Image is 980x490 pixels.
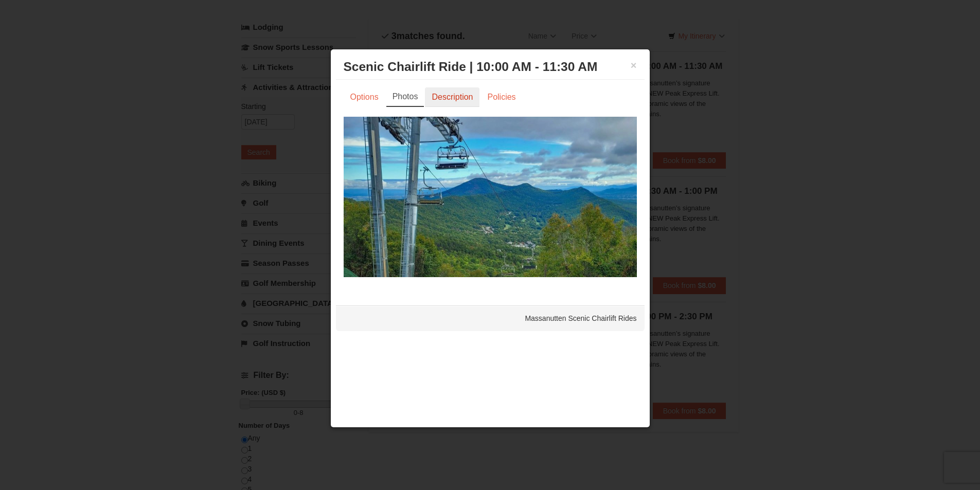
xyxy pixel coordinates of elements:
[631,60,637,70] button: ×
[344,87,385,107] a: Options
[480,87,522,107] a: Policies
[336,305,645,331] div: Massanutten Scenic Chairlift Rides
[344,117,637,277] img: 24896431-1-a2e2611b.jpg
[386,87,424,107] a: Photos
[344,59,637,75] h3: Scenic Chairlift Ride | 10:00 AM - 11:30 AM
[425,87,479,107] a: Description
